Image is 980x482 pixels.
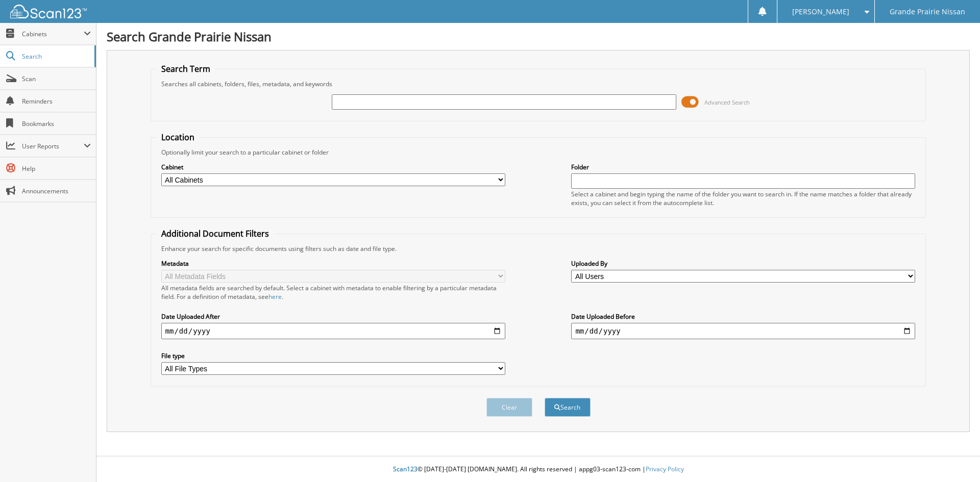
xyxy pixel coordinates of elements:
[161,163,505,171] label: Cabinet
[22,164,91,173] span: Help
[571,312,915,321] label: Date Uploaded Before
[22,119,91,128] span: Bookmarks
[161,284,505,301] div: All metadata fields are searched by default. Select a cabinet with metadata to enable filtering b...
[156,80,921,88] div: Searches all cabinets, folders, files, metadata, and keywords
[156,228,274,239] legend: Additional Document Filters
[10,5,87,18] img: scan123-logo-white.svg
[161,323,505,339] input: start
[156,244,921,253] div: Enhance your search for specific documents using filters such as date and file type.
[268,292,282,301] a: here
[161,259,505,268] label: Metadata
[22,52,89,61] span: Search
[571,190,915,207] div: Select a cabinet and begin typing the name of the folder you want to search in. If the name match...
[161,351,505,360] label: File type
[156,148,921,157] div: Optionally limit your search to a particular cabinet or folder
[22,30,84,38] span: Cabinets
[22,74,91,83] span: Scan
[22,187,91,195] span: Announcements
[393,465,418,473] span: Scan123
[486,398,532,417] button: Clear
[571,259,915,268] label: Uploaded By
[890,9,965,15] span: Grande Prairie Nissan
[156,132,200,143] legend: Location
[704,98,750,106] span: Advanced Search
[96,457,980,482] div: © [DATE]-[DATE] [DOMAIN_NAME]. All rights reserved | appg03-scan123-com |
[929,433,980,482] iframe: Chat Widget
[545,398,591,417] button: Search
[571,323,915,339] input: end
[22,142,84,150] span: User Reports
[156,63,215,74] legend: Search Term
[107,28,970,45] h1: Search Grande Prairie Nissan
[792,9,849,15] span: [PERSON_NAME]
[646,465,684,473] a: Privacy Policy
[161,312,505,321] label: Date Uploaded After
[571,163,915,171] label: Folder
[22,97,91,106] span: Reminders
